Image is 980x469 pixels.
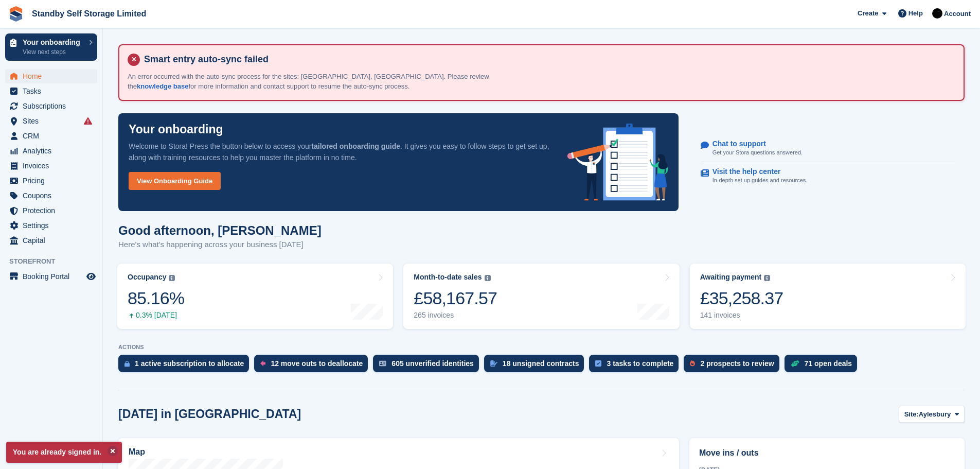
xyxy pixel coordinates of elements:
[118,239,322,251] p: Here's what's happening across your business [DATE]
[904,409,919,420] span: Site:
[23,233,84,248] span: Capital
[128,273,166,282] div: Occupancy
[137,82,188,90] a: knowledge base
[700,359,774,368] div: 2 prospects to review
[5,203,97,218] a: menu
[5,188,97,203] a: menu
[118,344,965,351] p: ACTIONS
[8,6,24,22] img: stora-icon-8386f47178a22dfd0bd8f6a31ec36ba5ce8667c1dd55bd0f319d3a0aa187defe.svg
[414,288,497,309] div: £58,167.57
[23,144,84,158] span: Analytics
[129,447,145,457] h2: Map
[23,47,84,57] p: View next steps
[28,5,150,22] a: Standby Self Storage Limited
[699,447,955,459] h2: Move ins / outs
[5,69,97,83] a: menu
[712,148,803,157] p: Get your Stora questions answered.
[5,114,97,128] a: menu
[5,144,97,158] a: menu
[23,84,84,98] span: Tasks
[23,39,84,46] p: Your onboarding
[5,159,97,173] a: menu
[23,173,84,188] span: Pricing
[805,359,852,368] div: 71 open deals
[6,442,122,463] p: You are already signed in.
[23,99,84,113] span: Subscriptions
[23,203,84,218] span: Protection
[403,264,679,329] a: Month-to-date sales £58,167.57 265 invoices
[260,360,265,367] img: move_outs_to_deallocate_icon-f764333ba52eb49d3ac5e1228854f67142a1ed5810a6f6cc68b1a99e826820c5.svg
[128,311,184,320] div: 0.3% [DATE]
[944,9,971,19] span: Account
[589,355,684,377] a: 3 tasks to complete
[117,264,393,329] a: Occupancy 85.16% 0.3% [DATE]
[932,8,942,19] img: Stephen Hambridge
[118,355,254,377] a: 1 active subscription to allocate
[5,84,97,98] a: menu
[118,223,322,237] h1: Good afternoon, [PERSON_NAME]
[271,359,363,368] div: 12 move outs to deallocate
[5,99,97,113] a: menu
[690,360,695,367] img: prospect-51fa495bee0391a8d652442698ab0144808aea92771e9ea1ae160a38d050c398.svg
[5,269,97,284] a: menu
[5,233,97,248] a: menu
[135,359,244,368] div: 1 active subscription to allocate
[5,129,97,143] a: menu
[23,129,84,143] span: CRM
[128,288,184,309] div: 85.16%
[919,409,951,420] span: Aylesbury
[9,256,102,267] span: Storefront
[567,124,668,201] img: onboarding-info-6c161a55d2c0e0a8cae90662b2fe09162a5109e8cc188191df67fb4f79e88e88.svg
[414,311,497,320] div: 265 invoices
[700,288,783,309] div: £35,258.37
[84,117,92,125] i: Smart entry sync failures have occurred
[124,360,130,367] img: active_subscription_to_allocate_icon-d502201f5373d7db506a760aba3b589e785aa758c864c3986d89f69b8ff3...
[700,311,783,320] div: 141 invoices
[129,124,223,135] p: Your onboarding
[858,8,878,19] span: Create
[23,114,84,128] span: Sites
[5,218,97,233] a: menu
[254,355,373,377] a: 12 move outs to deallocate
[23,218,84,233] span: Settings
[503,359,579,368] div: 18 unsigned contracts
[684,355,784,377] a: 2 prospects to review
[712,176,808,185] p: In-depth set up guides and resources.
[908,8,923,19] span: Help
[490,360,497,367] img: contract_signature_icon-13c848040528278c33f63329250d36e43548de30e8caae1d1a13099fd9432cc5.svg
[712,167,799,176] p: Visit the help center
[701,162,955,190] a: Visit the help center In-depth set up guides and resources.
[414,273,482,282] div: Month-to-date sales
[595,360,601,367] img: task-75834270c22a3079a89374b754ae025e5fb1db73e45f91037f5363f120a921f8.svg
[701,134,955,163] a: Chat to support Get your Stora questions answered.
[5,173,97,188] a: menu
[128,72,513,92] p: An error occurred with the auto-sync process for the sites: [GEOGRAPHIC_DATA], [GEOGRAPHIC_DATA]....
[129,141,551,163] p: Welcome to Stora! Press the button below to access your . It gives you easy to follow steps to ge...
[23,69,84,83] span: Home
[169,275,175,281] img: icon-info-grey-7440780725fd019a000dd9b08b2336e03edf1995a4989e88bcd33f0948082b44.svg
[118,407,301,421] h2: [DATE] in [GEOGRAPHIC_DATA]
[140,54,955,65] h4: Smart entry auto-sync failed
[899,406,965,423] button: Site: Aylesbury
[785,355,863,377] a: 71 open deals
[85,270,97,283] a: Preview store
[791,360,799,367] img: deal-1b604bf984904fb50ccaf53a9ad4b4a5d6e5aea283cecdc64d6e3604feb123c2.svg
[485,275,491,281] img: icon-info-grey-7440780725fd019a000dd9b08b2336e03edf1995a4989e88bcd33f0948082b44.svg
[764,275,770,281] img: icon-info-grey-7440780725fd019a000dd9b08b2336e03edf1995a4989e88bcd33f0948082b44.svg
[690,264,966,329] a: Awaiting payment £35,258.37 141 invoices
[391,359,474,368] div: 605 unverified identities
[712,140,794,148] p: Chat to support
[23,159,84,173] span: Invoices
[379,360,386,367] img: verify_identity-adf6edd0f0f0b5bbfe63781bf79b02c33cf7c696d77639b501bdc392416b5a36.svg
[607,359,673,368] div: 3 tasks to complete
[129,172,221,190] a: View Onboarding Guide
[484,355,590,377] a: 18 unsigned contracts
[23,269,84,284] span: Booking Portal
[311,142,400,150] strong: tailored onboarding guide
[700,273,762,282] div: Awaiting payment
[5,33,97,61] a: Your onboarding View next steps
[373,355,484,377] a: 605 unverified identities
[23,188,84,203] span: Coupons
